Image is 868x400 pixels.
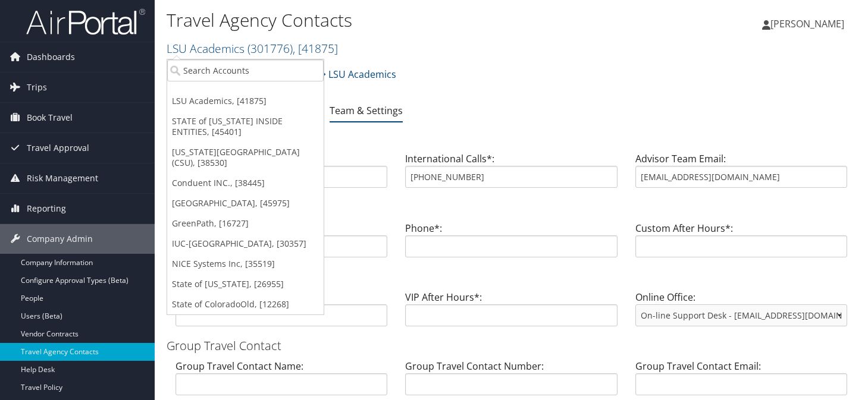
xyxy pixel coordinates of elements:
[762,6,856,42] a: [PERSON_NAME]
[167,173,324,193] a: Conduent INC., [38445]
[167,213,324,234] a: GreenPath, [16727]
[167,200,856,216] h3: Custom Contact
[27,103,73,133] span: Book Travel
[26,8,145,36] img: airportal-logo.png
[167,254,324,274] a: NICE Systems Inc, [35519]
[167,294,324,314] a: State of ColoradoOld, [12268]
[167,193,324,213] a: [GEOGRAPHIC_DATA], [45975]
[626,290,856,336] div: Online Office:
[167,338,856,354] h3: Group Travel Contact
[293,40,338,56] span: , [ 41875 ]
[626,152,856,197] div: Advisor Team Email:
[320,62,396,86] a: LSU Academics
[167,142,324,173] a: [US_STATE][GEOGRAPHIC_DATA] (CSU), [38530]
[167,111,324,142] a: STATE of [US_STATE] INSIDE ENTITIES, [45401]
[330,104,403,117] a: Team & Settings
[27,163,98,193] span: Risk Management
[27,194,66,223] span: Reporting
[396,152,626,197] div: International Calls*:
[167,59,324,81] input: Search Accounts
[27,133,89,163] span: Travel Approval
[626,221,856,267] div: Custom After Hours*:
[27,224,93,254] span: Company Admin
[167,40,338,56] a: LSU Academics
[167,91,324,111] a: LSU Academics, [41875]
[167,274,324,294] a: State of [US_STATE], [26955]
[27,42,75,72] span: Dashboards
[247,40,293,56] span: ( 301776 )
[167,8,626,33] h1: Travel Agency Contacts
[27,73,47,102] span: Trips
[167,130,856,147] h3: Advisor Team
[770,17,844,30] span: [PERSON_NAME]
[396,290,626,336] div: VIP After Hours*:
[396,221,626,267] div: Phone*:
[167,269,856,285] h3: VIP
[167,234,324,254] a: IUC-[GEOGRAPHIC_DATA], [30357]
